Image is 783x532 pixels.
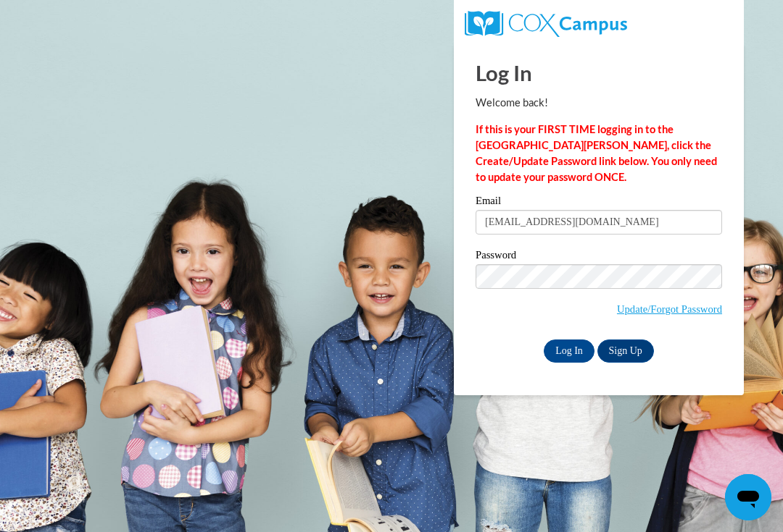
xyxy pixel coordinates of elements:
[465,11,627,37] img: COX Campus
[476,250,722,264] label: Password
[476,58,722,88] h1: Log In
[476,123,717,183] strong: If this is your FIRST TIME logging in to the [GEOGRAPHIC_DATA][PERSON_NAME], click the Create/Upd...
[617,303,722,315] a: Update/Forgot Password
[597,339,654,363] a: Sign Up
[476,95,722,111] p: Welcome back!
[725,474,771,520] iframe: Button to launch messaging window
[476,195,722,210] label: Email
[544,339,594,363] input: Log In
